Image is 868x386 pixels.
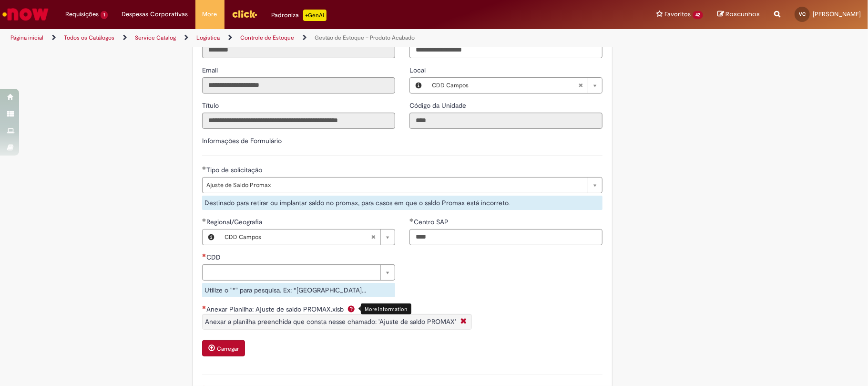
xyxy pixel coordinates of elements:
a: Service Catalog [135,34,176,42]
input: Código da Unidade [409,113,602,129]
img: ServiceNow [1,5,50,24]
a: Controle de Estoque [240,34,294,42]
span: Tipo de solicitação [206,166,264,174]
a: CDD CamposLimpar campo Local [427,78,602,93]
abbr: Limpar campo Regional/Geografia [366,230,380,245]
span: 1 [101,11,108,19]
div: Padroniza [272,10,327,21]
label: Somente leitura - Email [202,65,220,75]
span: Favoritos [664,10,691,19]
span: CDD Campos [432,78,578,93]
span: Ajuda para Anexar Planilha: Ajuste de saldo PROMAX.xlsb [346,305,357,313]
ul: Trilhas de página [7,29,572,47]
a: Limpar campo CDD [202,264,395,281]
i: Fechar More information Por question_anexar_planilha_zmr700 [458,317,469,327]
button: Local, Visualizar este registro CDD Campos [410,78,427,93]
a: Rascunhos [717,10,760,19]
div: More information [361,303,411,314]
span: Regional/Geografia [206,218,264,226]
input: Título [202,113,395,129]
span: 42 [693,11,703,19]
img: click_logo_yellow_360x200.png [232,7,257,21]
span: Obrigatório Preenchido [202,166,206,170]
span: Centro SAP [414,218,450,226]
div: Destinado para retirar ou implantar saldo no promax, para casos em que o saldo Promax está incorr... [202,196,602,210]
abbr: Limpar campo Local [573,78,588,93]
span: Anexar Planilha: Ajuste de saldo PROMAX.xlsb [206,305,346,313]
span: Despesas Corporativas [122,10,188,19]
a: CDD CamposLimpar campo Regional/Geografia [220,230,395,245]
input: Email [202,77,395,94]
button: Carregar anexo de Anexar Planilha: Ajuste de saldo PROMAX.xlsb Required [202,340,245,356]
a: Gestão de Estoque – Produto Acabado [315,34,415,42]
input: Telefone de Contato [409,42,602,58]
span: Rascunhos [725,10,760,19]
span: CDD [206,253,223,261]
span: Local [409,66,428,74]
span: Requisições [65,10,99,19]
div: Utilize o "*" para pesquisa. Ex: *[GEOGRAPHIC_DATA]... [202,283,395,297]
label: Informações de Formulário [202,136,282,145]
span: Obrigatório Preenchido [409,218,414,222]
span: Somente leitura - Email [202,66,220,74]
span: CDD Campos [225,230,371,245]
span: Somente leitura - Título [202,101,221,110]
input: ID [202,42,395,58]
button: Regional/Geografia, Visualizar este registro CDD Campos [203,230,220,245]
span: Obrigatório Preenchido [202,218,206,222]
label: Somente leitura - Código da Unidade [409,101,468,110]
a: Logistica [196,34,220,42]
a: Página inicial [10,34,43,42]
span: Necessários [202,305,206,309]
span: Somente leitura - Código da Unidade [409,101,468,110]
input: Centro SAP [409,229,602,245]
a: Todos os Catálogos [64,34,114,42]
label: Somente leitura - Título [202,101,221,110]
p: +GenAi [303,10,327,21]
span: Anexar a planilha preenchida que consta nesse chamado: 'Ajuste de saldo PROMAX' [205,317,456,326]
span: More [203,10,217,19]
span: [PERSON_NAME] [813,10,861,18]
span: VC [799,11,806,17]
span: Necessários [202,253,206,257]
small: Carregar [217,345,239,353]
span: Ajuste de Saldo Promax [206,177,583,193]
